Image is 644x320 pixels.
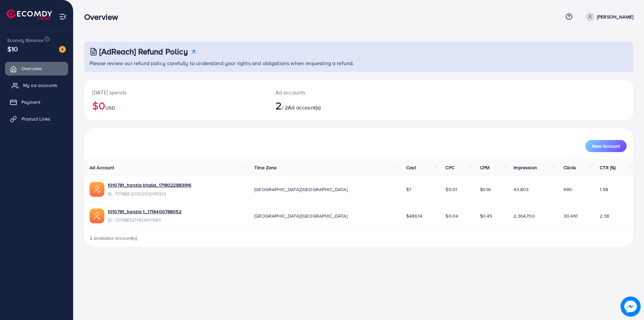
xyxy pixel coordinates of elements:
[514,164,537,171] span: Impression
[5,62,68,75] a: Overview
[92,99,259,112] h2: $0
[90,182,104,197] img: ic-ads-acc.e4c84228.svg
[84,12,123,22] h3: Overview
[406,164,416,171] span: Cost
[90,209,104,223] img: ic-ads-acc.e4c84228.svg
[254,213,347,219] span: [GEOGRAPHIC_DATA]/[GEOGRAPHIC_DATA]
[583,12,633,21] a: [PERSON_NAME]
[59,13,67,20] img: menu
[5,79,68,92] a: My ad accounts
[600,186,608,193] span: 1.58
[445,164,454,171] span: CPC
[108,208,181,215] a: 1010781_hanzla 1_1716400788052
[105,104,115,111] span: USD
[7,44,18,54] span: $10
[23,82,57,89] span: My ad accounts
[600,213,609,219] span: 2.38
[275,99,396,112] h2: / 2
[5,95,68,109] a: Payment
[621,296,641,317] img: image
[21,116,50,122] span: Product Links
[108,190,192,197] span: ID: 7378852050295095312
[445,186,457,193] span: $0.01
[514,186,529,193] span: 43,803
[592,144,620,148] span: New Account
[254,186,347,193] span: [GEOGRAPHIC_DATA]/[GEOGRAPHIC_DATA]
[563,186,572,193] span: 690
[480,213,492,219] span: $0.45
[563,164,576,171] span: Clicks
[59,46,66,53] img: image
[108,182,192,188] a: 1010781_hanzla khalid_1718022883916
[90,235,138,241] span: 2 available account(s)
[90,59,629,67] p: Please review our refund policy carefully to understand your rights and obligations when requesti...
[585,140,627,152] button: New Account
[92,88,259,96] p: [DATE] spends
[480,186,491,193] span: $0.16
[600,164,615,171] span: CTR (%)
[514,213,535,219] span: 2,364,700
[7,37,44,44] span: Ecomdy Balance
[563,213,578,219] span: 30,461
[275,88,396,96] p: Ad accounts
[288,104,321,111] span: Ad account(s)
[90,164,114,171] span: Ad Account
[254,164,277,171] span: Time Zone
[597,13,633,21] p: [PERSON_NAME]
[5,112,68,126] a: Product Links
[99,47,188,56] h3: [AdReach] Refund Policy
[21,99,40,105] span: Payment
[108,217,181,223] span: ID: 7371885211929411585
[406,213,422,219] span: $486.14
[480,164,489,171] span: CPM
[7,9,52,20] img: logo
[445,213,458,219] span: $0.04
[275,98,282,113] span: 2
[406,186,411,193] span: $7
[21,65,42,72] span: Overview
